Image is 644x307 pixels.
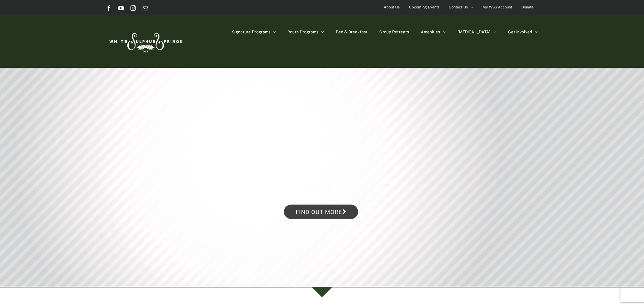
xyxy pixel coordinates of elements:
img: White Sulphur Springs Logo [106,26,184,57]
span: Donate [521,2,533,12]
span: Amenities [421,30,440,34]
a: Find out more [284,205,358,219]
span: My WSS Account [482,2,512,12]
span: Contact Us [449,2,468,12]
span: Group Retreats [379,30,409,34]
span: Signature Programs [232,30,270,34]
a: Signature Programs [232,15,276,49]
span: Bed & Breakfast [336,30,368,34]
rs-layer: Winter Retreats at the Springs [173,164,470,191]
a: YouTube [118,5,124,11]
span: Upcoming Events [409,2,440,12]
span: [MEDICAL_DATA] [458,30,491,34]
a: Group Retreats [379,15,409,49]
span: About Us [384,2,400,12]
span: Youth Programs [288,30,318,34]
a: Youth Programs [288,15,324,49]
span: Get Involved [508,30,532,34]
a: Bed & Breakfast [336,15,368,49]
a: Email [143,5,148,11]
a: Get Involved [508,15,538,49]
a: Amenities [421,15,446,49]
a: Instagram [130,5,136,11]
a: [MEDICAL_DATA] [458,15,496,49]
a: Facebook [106,5,112,11]
nav: Main Menu [232,15,538,49]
